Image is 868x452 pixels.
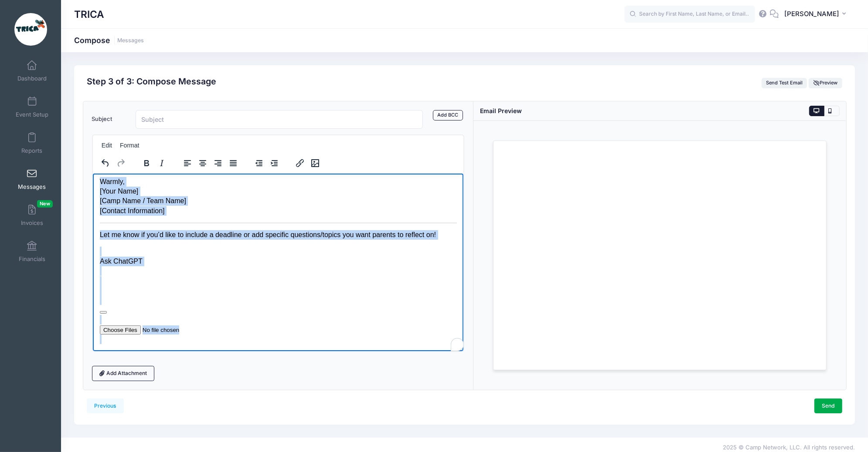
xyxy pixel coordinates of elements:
span: Reports [21,147,42,154]
span: Invoices [21,219,43,227]
span: Format [120,142,139,149]
button: Send Test Email [762,78,807,88]
input: Subject [136,110,423,129]
label: Subject [88,110,131,129]
h1: TRICA [74,4,104,24]
button: Insert/edit link [292,157,307,169]
iframe: Rich Text Area [93,174,464,351]
span: Dashboard [17,75,47,82]
input: Search by First Name, Last Name, or Email... [624,6,755,23]
div: formatting [133,154,174,171]
button: Insert/edit image [307,157,322,169]
a: Event Setup [11,92,53,122]
a: Messages [117,37,144,44]
a: Financials [11,236,53,267]
button: Increase indent [266,157,281,169]
span: Ask ChatGPT [7,84,50,91]
a: Dashboard [11,56,53,86]
div: image [287,154,327,171]
a: InvoicesNew [11,200,53,231]
div: indentation [246,154,287,171]
p: Let me know if you’d like to include a deadline or add specific questions/topics you want parents... [7,57,364,66]
span: [PERSON_NAME] [784,9,839,19]
button: Justify [225,157,240,169]
a: Previous [87,398,124,413]
div: Email Preview [480,106,522,115]
a: Add Attachment [92,366,155,381]
button: Italic [154,157,169,169]
p: Warmly, [Your Name] [Camp Name / Team Name] [Contact Information] [7,3,364,43]
span: Messages [18,183,46,191]
button: Preview [809,78,842,88]
button: Undo [98,157,113,169]
button: Align center [195,157,210,169]
div: history [93,154,134,171]
button: Bold [139,157,153,169]
button: Align left [180,157,194,169]
a: Reports [11,128,53,158]
a: Send [814,398,842,413]
span: 2025 © Camp Network, LLC. All rights reserved. [723,444,855,451]
span: Financials [19,255,45,263]
button: Redo [113,157,128,169]
button: Align right [210,157,225,169]
h2: Step 3 of 3: Compose Message [87,77,216,87]
button: [PERSON_NAME] [779,4,855,24]
span: Edit [102,142,112,149]
span: New [37,200,53,208]
a: Messages [11,164,53,194]
a: Add BCC [433,110,463,121]
h1: Compose [74,36,144,45]
div: alignment [174,154,246,171]
button: Decrease indent [251,157,266,169]
img: TRICA [14,13,47,46]
span: Preview [814,80,838,86]
span: Event Setup [16,111,48,118]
